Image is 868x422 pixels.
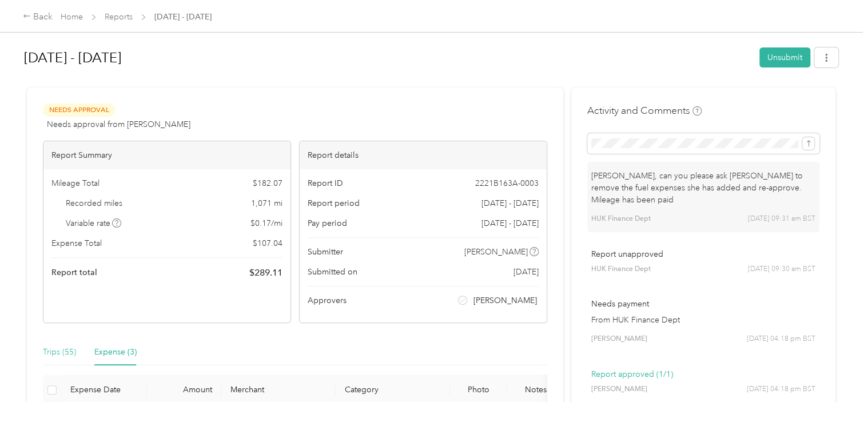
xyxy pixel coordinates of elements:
[591,298,815,310] p: Needs payment
[450,375,507,406] th: Photo
[513,266,539,278] span: [DATE]
[23,10,53,24] div: Back
[249,266,282,280] span: $ 289.11
[308,294,347,306] span: Approvers
[587,103,702,118] h4: Activity and Comments
[24,44,751,71] h1: Jul 1 - 31, 2025
[475,177,539,189] span: 2221B163A-0003
[804,358,868,422] iframe: Everlance-gr Chat Button Frame
[591,264,651,274] span: HUK Finance Dept
[591,314,815,326] p: From HUK Finance Dept
[308,266,357,278] span: Submitted on
[308,197,360,209] span: Report period
[747,384,815,395] span: [DATE] 04:18 pm BST
[464,246,528,258] span: [PERSON_NAME]
[336,375,450,406] th: Category
[308,217,347,229] span: Pay period
[253,177,282,189] span: $ 182.07
[473,294,537,306] span: [PERSON_NAME]
[61,12,83,22] a: Home
[61,375,147,406] th: Expense Date
[47,118,190,130] span: Needs approval from [PERSON_NAME]
[591,214,651,224] span: HUK Finance Dept
[748,264,815,274] span: [DATE] 09:30 am BST
[251,197,282,209] span: 1,071 mi
[591,384,647,395] span: [PERSON_NAME]
[66,217,122,229] span: Variable rate
[481,197,539,209] span: [DATE] - [DATE]
[94,346,137,359] div: Expense (3)
[308,246,343,258] span: Submitter
[43,141,290,169] div: Report Summary
[51,177,99,189] span: Mileage Total
[308,177,343,189] span: Report ID
[507,375,564,406] th: Notes
[253,237,282,249] span: $ 107.04
[154,11,212,23] span: [DATE] - [DATE]
[66,197,122,209] span: Recorded miles
[105,12,133,22] a: Reports
[591,248,815,260] p: Report unapproved
[43,103,115,117] span: Needs Approval
[43,346,76,359] div: Trips (55)
[759,47,810,67] button: Unsubmit
[747,334,815,344] span: [DATE] 04:18 pm BST
[591,368,815,380] p: Report approved (1/1)
[51,266,97,278] span: Report total
[51,237,102,249] span: Expense Total
[250,217,282,229] span: $ 0.17 / mi
[591,170,815,206] p: [PERSON_NAME], can you please ask [PERSON_NAME] to remove the fuel expenses she has added and re-...
[300,141,547,169] div: Report details
[147,375,221,406] th: Amount
[591,334,647,344] span: [PERSON_NAME]
[481,217,539,229] span: [DATE] - [DATE]
[221,375,336,406] th: Merchant
[748,214,815,224] span: [DATE] 09:31 am BST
